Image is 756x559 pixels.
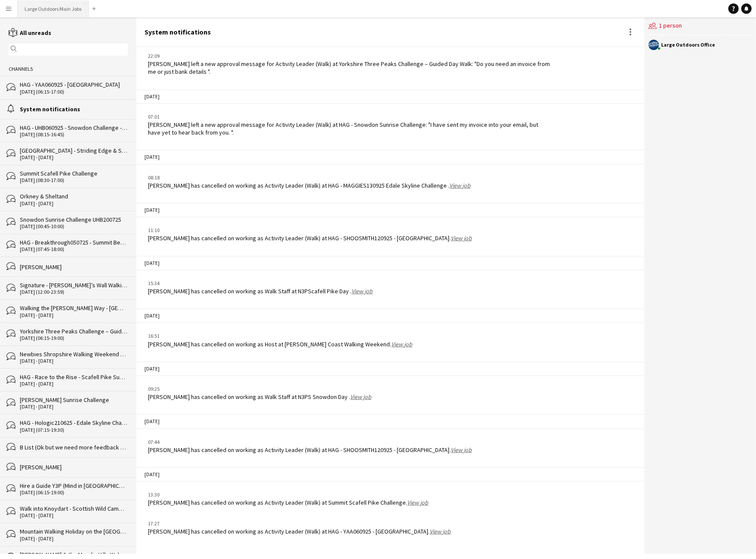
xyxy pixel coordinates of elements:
div: [PERSON_NAME] has cancelled on working as Activity Leader (Walk) at HAG - SHOOSMITH120925 - [GEOG... [148,234,472,242]
div: 22:09 [148,52,552,60]
div: Snowdon Sunrise Challenge UHB200725 [20,216,128,223]
div: [DATE] (00:45-10:00) [20,223,128,229]
div: [DATE] [136,467,645,482]
div: [DATE] - [DATE] [20,536,128,542]
div: [DATE] - [DATE] [20,154,128,160]
div: HAG - Breakthrough050725 - Summit Ben Nevis Challenge [20,239,128,246]
div: Mountain Walking Holiday on the [GEOGRAPHIC_DATA], [GEOGRAPHIC_DATA] [20,528,128,535]
div: [PERSON_NAME] left a new approval message for Activity Leader (Walk) at HAG - Snowdon Sunrise Cha... [148,121,552,136]
div: [PERSON_NAME] & the Mendip Hills Walking Break [20,551,128,559]
div: B List (Ok but we need more feedback about them) [20,443,128,451]
div: 07:44 [148,438,472,446]
div: 11:10 [148,226,472,234]
a: View job [451,446,472,454]
div: [GEOGRAPHIC_DATA] - Striding Edge & Sharp Edge / Scafell Pike Challenge Weekend / Wild Swim - [GE... [20,147,128,154]
div: [DATE] [136,203,645,217]
a: All unreads [9,29,51,37]
div: [PERSON_NAME] has cancelled on working as Activity Leader (Walk) at Summit Scafell Pike Challenge. [148,499,429,506]
div: [PERSON_NAME] [20,463,128,471]
div: [DATE] (06:15-17:00) [20,89,128,95]
div: [DATE] (08:15-16:45) [20,132,128,138]
div: [DATE] (07:15-19:30) [20,427,128,433]
div: [DATE] (08:30-17:00) [20,177,128,183]
div: Hire a Guide Y3P (Mind in [GEOGRAPHIC_DATA]) [20,482,128,490]
div: [PERSON_NAME] has cancelled on working as Activity Leader (Walk) at HAG - YAA060925 - [GEOGRAPHIC... [148,528,451,535]
div: System notifications [20,105,128,113]
a: View job [451,234,472,242]
div: [PERSON_NAME] has cancelled on working as Walk Staff at N3PScafell Pike Day . [148,287,373,295]
div: Large Outdoors Office [661,42,715,47]
div: Summit Scafell Pike Challenge [20,170,128,177]
div: [DATE] (06:15-19:00) [20,490,128,496]
a: View job [450,182,471,189]
div: 17:27 [148,520,451,528]
div: [DATE] (06:15-19:00) [20,335,128,341]
div: [DATE] - [DATE] [20,381,128,387]
div: [DATE] [136,308,645,323]
div: [DATE] - [DATE] [20,512,128,518]
div: 13:30 [148,491,429,499]
div: 08:18 [148,174,471,182]
div: [DATE] (12:00-23:59) [20,289,128,295]
div: [PERSON_NAME] has cancelled on working as Activity Leader (Walk) at HAG - MAGGIES130925 Edale Sky... [148,182,471,189]
div: Walk into Knoydart - Scottish Wild Camping Adventure [20,505,128,512]
div: 16:51 [148,332,413,340]
div: HAG - YAA060925 - [GEOGRAPHIC_DATA] [20,81,128,88]
div: [DATE] [136,89,645,104]
button: Large Outdoors Main Jobs [18,0,89,17]
div: 09:25 [148,385,372,393]
div: [DATE] - [DATE] [20,404,128,410]
a: View job [351,393,372,401]
a: View job [430,528,451,535]
div: [PERSON_NAME] left a new approval message for Activity Leader (Walk) at Yorkshire Three Peaks Cha... [148,60,552,75]
div: [DATE] [136,361,645,376]
div: [PERSON_NAME] Sunrise Challenge [20,396,128,404]
a: View job [408,499,429,506]
div: Newbies Shropshire Walking Weekend – [GEOGRAPHIC_DATA] [20,350,128,358]
div: [DATE] - [DATE] [20,312,128,318]
div: 1 person [649,17,752,35]
div: [DATE] - [DATE] [20,201,128,207]
div: [PERSON_NAME] has cancelled on working as Walk Staff at N3PS Snowdon Day . [148,393,372,401]
div: [DATE] (07:45-18:00) [20,246,128,252]
a: View job [392,340,413,348]
div: [DATE] [136,256,645,270]
div: HAG - Race to the Rise - Scafell Pike Sunrise Challenge [20,373,128,381]
div: System notifications [145,28,211,36]
div: 15:34 [148,279,373,287]
a: View job [352,287,373,295]
div: HAG - UHB060925 - Snowdon Challenge - Llanberis Path [20,124,128,132]
div: [PERSON_NAME] has cancelled on working as Host at [PERSON_NAME] Coast Walking Weekend. [148,340,413,348]
div: [DATE] [136,414,645,429]
div: 07:01 [148,113,552,121]
div: Yorkshire Three Peaks Challenge – Guided Day Walk [20,327,128,335]
div: [PERSON_NAME] [20,263,128,271]
div: Orkney & Sheltand [20,192,128,200]
div: [DATE] - [DATE] [20,358,128,364]
div: Walking the [PERSON_NAME] Way - [GEOGRAPHIC_DATA] [20,304,128,312]
div: Signature - [PERSON_NAME]’s Wall Walking Weekend [20,281,128,289]
div: HAG - Hologic210625 - Edale Skyline Challenge [20,419,128,427]
div: [DATE] [136,150,645,164]
div: [PERSON_NAME] has cancelled on working as Activity Leader (Walk) at HAG - SHOOSMITH120925 - [GEOG... [148,446,472,454]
